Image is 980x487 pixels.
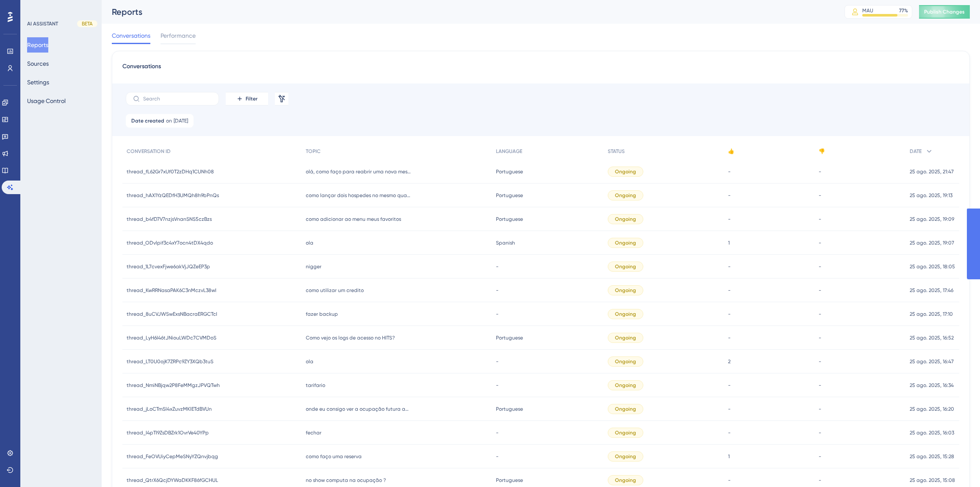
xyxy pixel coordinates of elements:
span: nigger [306,263,321,270]
span: Ongoing [615,429,636,436]
span: Portuguese [496,216,523,223]
span: Ongoing [615,382,636,389]
span: - [728,168,731,175]
span: thread_fL62Gr7xUf0T2zDHq1CUNh08 [127,168,214,175]
span: 1 [728,453,730,460]
span: Performance [161,31,196,41]
span: - [819,382,821,389]
span: Filter [246,95,257,102]
button: Settings [27,75,49,90]
button: Reports [27,37,48,53]
span: fechar [306,429,321,436]
span: tarifario [306,382,325,389]
span: - [496,382,498,389]
span: 25 ago. 2025, 19:13 [910,192,952,199]
span: thread_b4fD7V7nzjsVnanSNS5czBzs [127,216,212,223]
div: BETA [77,20,97,27]
span: - [819,168,821,175]
span: thread_jLoCTmSl4xZuvzMKlETdBVUn [127,406,212,412]
span: Portuguese [496,168,523,175]
span: como faço uma reserva [306,453,362,460]
div: AI ASSISTANT [27,20,58,27]
span: como lançar dois hospedes no mesmo quarto? [306,192,412,199]
span: - [819,477,821,484]
span: 25 ago. 2025, 16:20 [910,406,954,412]
iframe: UserGuiding AI Assistant Launcher [944,454,970,479]
span: 2 [728,358,731,365]
span: [DATE] [174,117,188,124]
span: - [496,358,498,365]
span: - [819,429,821,436]
span: Ongoing [615,216,636,223]
span: ola [306,358,313,365]
div: MAU [862,7,873,14]
span: thread_8uCVJWSwExsNBacraERGCTcI [127,311,217,317]
span: - [496,453,498,460]
span: thread_I4pTI9ZsDBZrk1OvrVe40YPp [127,429,209,436]
span: Ongoing [615,239,636,246]
span: - [728,192,731,199]
span: 1 [728,239,730,246]
span: - [819,334,821,341]
span: DATE [910,148,922,155]
span: 👍 [728,148,734,155]
span: - [819,263,821,270]
span: - [819,287,821,294]
span: thread_KwRRNasaPAK6C3nMczvL38wI [127,287,216,294]
span: Portuguese [496,192,523,199]
span: 25 ago. 2025, 19:09 [910,216,954,223]
span: - [728,382,731,389]
span: 25 ago. 2025, 19:07 [910,239,954,246]
span: - [728,477,731,484]
span: Ongoing [615,477,636,484]
input: Search [143,96,212,102]
span: 25 ago. 2025, 18:05 [910,263,955,270]
span: 25 ago. 2025, 15:08 [910,477,955,484]
span: Conversations [122,61,161,77]
span: fazer backup [306,311,338,317]
span: thread_LyH6I46tJNiouLWDc7CVMDoS [127,334,216,341]
span: - [819,406,821,412]
span: no show computa na ocupação ? [306,477,386,484]
span: - [819,311,821,317]
span: - [819,453,821,460]
span: Ongoing [615,358,636,365]
span: thread_FeOVUiyCepMeSNyYZQnvjbqg [127,453,218,460]
button: Usage Control [27,93,66,109]
span: ola [306,239,313,246]
span: - [819,239,821,246]
span: - [496,287,498,294]
span: Conversations [112,31,150,41]
span: on [166,117,172,124]
button: Filter [226,92,268,106]
span: 25 ago. 2025, 17:46 [910,287,953,294]
span: - [728,216,731,223]
span: Como vejo os logs de acesso no HITS? [306,334,395,341]
span: - [728,406,731,412]
span: - [728,287,731,294]
span: thread_LT0U0ojK7ZRPc9ZY3XQb3tuS [127,358,213,365]
span: thread_ODvlpif3c4xY7ocn4tDX4qdo [127,239,213,246]
span: - [728,311,731,317]
span: - [819,192,821,199]
span: Ongoing [615,453,636,460]
span: thread_NmiNBjqw2P8FeMMgzJPVQTwh [127,382,220,389]
span: 25 ago. 2025, 17:10 [910,311,953,317]
button: Sources [27,56,49,71]
button: Publish Changes [919,5,970,19]
span: STATUS [608,148,625,155]
span: 25 ago. 2025, 16:34 [910,382,954,389]
span: Ongoing [615,311,636,317]
span: - [496,311,498,317]
span: thread_QtrX6QcjDYWaDKKF86fGCHUL [127,477,218,484]
span: Ongoing [615,192,636,199]
span: como utilizar um credito [306,287,364,294]
span: - [728,429,731,436]
span: CONVERSATION ID [127,148,171,155]
span: Ongoing [615,168,636,175]
span: 25 ago. 2025, 16:47 [910,358,954,365]
div: 77 % [899,7,908,14]
span: Ongoing [615,287,636,294]
span: como adicionar ao menu meus favoritos [306,216,401,223]
span: 25 ago. 2025, 21:47 [910,168,954,175]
